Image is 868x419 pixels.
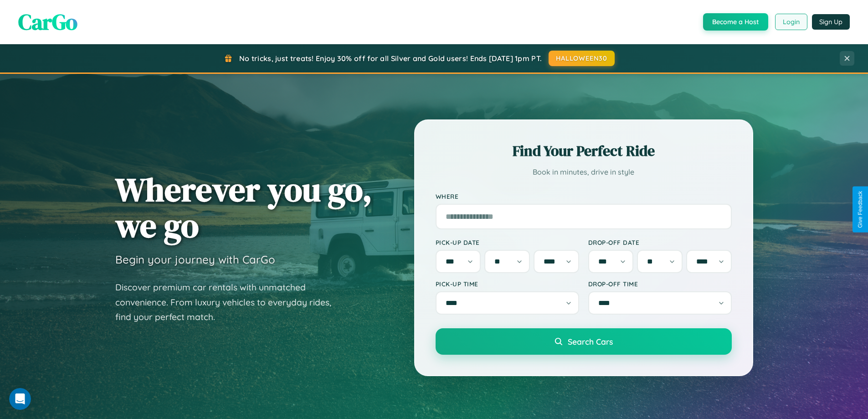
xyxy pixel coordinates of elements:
[436,192,732,200] label: Where
[588,280,732,288] label: Drop-off Time
[436,328,732,355] button: Search Cars
[549,51,615,66] button: HALLOWEEN30
[115,171,372,243] h1: Wherever you go, we go
[18,7,77,37] span: CarGo
[115,280,343,325] p: Discover premium car rentals with unmatched convenience. From luxury vehicles to everyday rides, ...
[436,166,732,179] p: Book in minutes, drive in style
[775,14,807,30] button: Login
[9,388,31,410] iframe: Intercom live chat
[436,141,732,161] h2: Find Your Perfect Ride
[436,280,579,288] label: Pick-up Time
[436,238,579,246] label: Pick-up Date
[857,191,863,228] div: Give Feedback
[812,14,850,30] button: Sign Up
[703,13,768,31] button: Become a Host
[588,238,732,246] label: Drop-off Date
[115,253,275,266] h3: Begin your journey with CarGo
[568,336,613,347] span: Search Cars
[239,54,542,63] span: No tricks, just treats! Enjoy 30% off for all Silver and Gold users! Ends [DATE] 1pm PT.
